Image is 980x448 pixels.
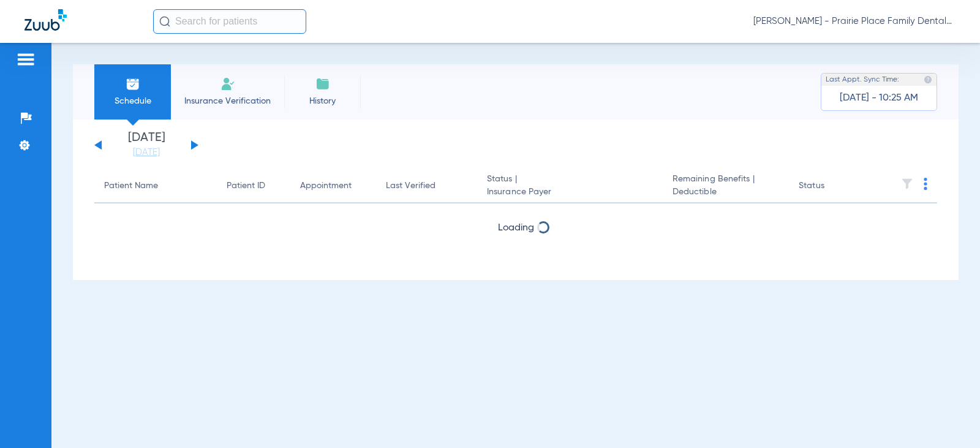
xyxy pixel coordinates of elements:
th: Status [789,169,872,203]
span: [DATE] - 10:25 AM [840,92,918,104]
div: Appointment [300,180,366,192]
span: Schedule [104,95,162,107]
img: Manual Insurance Verification [221,77,235,91]
div: Patient ID [227,180,265,192]
span: Deductible [673,186,779,199]
th: Remaining Benefits | [663,169,789,203]
span: Last Appt. Sync Time: [826,74,899,86]
span: Loading [498,223,534,233]
div: Appointment [300,180,352,192]
div: Patient Name [104,180,207,192]
span: History [293,95,352,107]
span: [PERSON_NAME] - Prairie Place Family Dental [753,15,956,28]
li: [DATE] [110,132,183,159]
th: Status | [477,169,663,203]
span: Insurance Verification [180,95,275,107]
div: Patient Name [104,180,158,192]
img: History [315,77,330,91]
img: group-dot-blue.svg [924,178,927,190]
img: Search Icon [159,16,170,27]
img: hamburger-icon [16,52,36,67]
input: Search for patients [153,9,306,34]
a: [DATE] [110,146,183,159]
div: Last Verified [386,180,435,192]
div: Last Verified [386,180,467,192]
img: last sync help info [924,75,932,84]
div: Patient ID [227,180,281,192]
span: Insurance Payer [487,186,653,199]
img: filter.svg [901,178,913,190]
img: Schedule [126,77,140,91]
img: Zuub Logo [24,9,67,31]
